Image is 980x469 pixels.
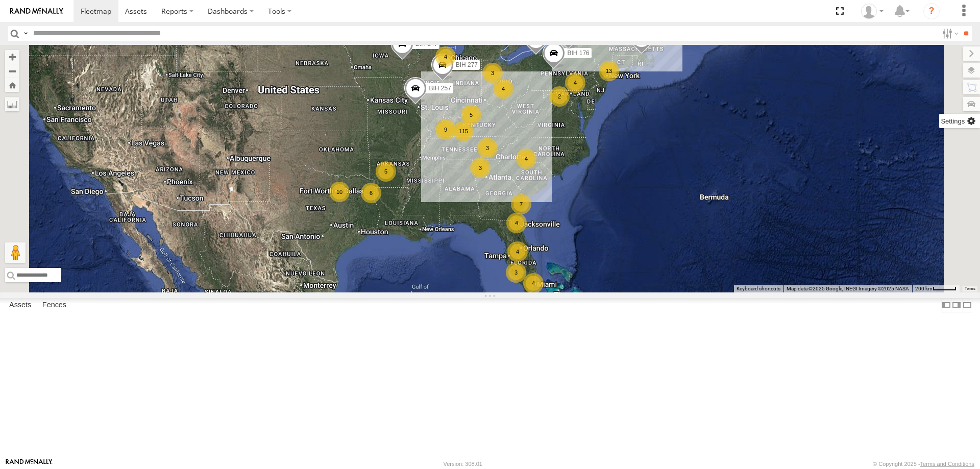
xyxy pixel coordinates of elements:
div: 115 [453,121,474,141]
div: 4 [516,149,536,169]
div: 4 [565,72,585,93]
label: Search Query [21,26,30,41]
div: 3 [477,138,498,158]
div: 4 [506,213,527,233]
div: 6 [361,183,381,203]
button: Map Scale: 200 km per 43 pixels [912,285,960,292]
span: 200 km [915,286,933,291]
div: © Copyright 2025 - [873,461,974,467]
span: BIH 176 [567,50,589,57]
label: Measure [5,97,19,111]
label: Fences [37,298,71,312]
div: 5 [461,105,481,125]
span: BIH 277 [456,61,478,68]
button: Keyboard shortcuts [737,285,780,292]
label: Search Filter Options [938,26,960,41]
div: 4 [435,46,456,67]
div: 3 [482,63,503,83]
div: 3 [470,158,491,178]
div: 10 [329,182,350,202]
div: Nele . [857,4,887,19]
a: Visit our Website [6,459,53,469]
label: Map Settings [939,114,980,128]
div: 13 [599,61,619,81]
div: 4 [507,241,528,262]
div: 4 [493,79,513,99]
div: 5 [376,161,396,182]
div: 7 [511,194,531,214]
img: rand-logo.svg [10,8,63,15]
span: BIH 257 [429,85,451,92]
label: Dock Summary Table to the Left [941,298,951,313]
label: Assets [4,298,36,312]
div: 4 [523,273,544,293]
div: 3 [506,262,526,283]
span: Map data ©2025 Google, INEGI Imagery ©2025 NASA [787,286,909,291]
label: Hide Summary Table [962,298,972,313]
button: Zoom in [5,50,19,64]
a: Terms and Conditions [920,461,974,467]
label: Dock Summary Table to the Right [951,298,962,313]
button: Drag Pegman onto the map to open Street View [5,242,26,263]
div: 2 [549,86,570,107]
span: BIH 247 [415,40,437,47]
div: 9 [435,119,456,140]
button: Zoom Home [5,78,19,92]
i: ? [923,3,940,19]
a: Terms (opens in new tab) [965,287,975,291]
button: Zoom out [5,64,19,78]
div: Version: 308.01 [444,461,482,467]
